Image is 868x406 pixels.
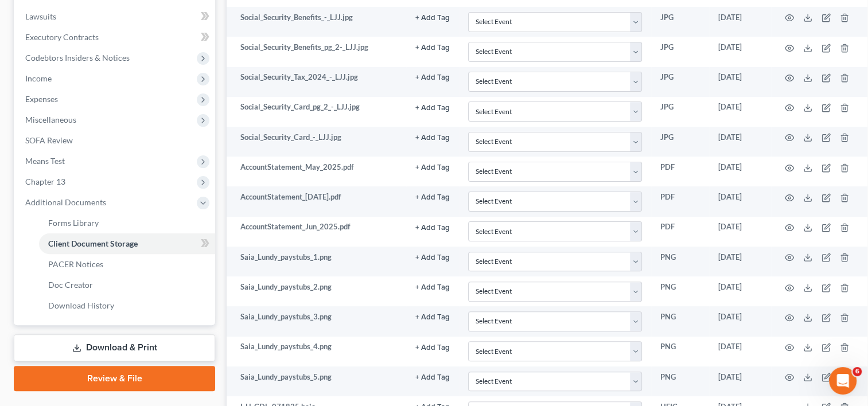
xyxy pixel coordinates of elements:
[227,306,406,336] td: Saia_Lundy_paystubs_3.png
[415,341,450,352] a: + Add Tag
[227,337,406,366] td: Saia_Lundy_paystubs_4.png
[227,127,406,157] td: Social_Security_Card_-_LJJ.jpg
[16,6,215,27] a: Lawsuits
[39,275,215,295] a: Doc Creator
[25,32,99,42] span: Executory Contracts
[709,127,771,157] td: [DATE]
[651,337,709,366] td: PNG
[227,276,406,306] td: Saia_Lundy_paystubs_2.png
[709,37,771,67] td: [DATE]
[25,115,76,124] span: Miscellaneous
[415,74,450,81] button: + Add Tag
[16,130,215,151] a: SOFA Review
[415,104,450,112] button: + Add Tag
[415,311,450,322] a: + Add Tag
[48,239,138,248] span: Client Document Storage
[651,306,709,336] td: PNG
[25,94,58,104] span: Expenses
[415,221,450,232] a: + Add Tag
[415,14,450,22] button: + Add Tag
[415,132,450,143] a: + Add Tag
[227,366,406,396] td: Saia_Lundy_paystubs_5.png
[709,306,771,336] td: [DATE]
[415,282,450,292] a: + Add Tag
[25,11,56,21] span: Lawsuits
[39,233,215,254] a: Client Document Storage
[651,247,709,276] td: PNG
[415,42,450,53] a: + Add Tag
[227,157,406,186] td: AccountStatement_May_2025.pdf
[227,7,406,37] td: Social_Security_Benefits_-_LJJ.jpg
[415,44,450,52] button: + Add Tag
[415,314,450,321] button: + Add Tag
[415,254,450,261] button: + Add Tag
[651,276,709,306] td: PNG
[415,344,450,352] button: + Add Tag
[415,101,450,112] a: + Add Tag
[415,164,450,171] button: + Add Tag
[227,247,406,276] td: Saia_Lundy_paystubs_1.png
[415,224,450,232] button: + Add Tag
[48,218,99,228] span: Forms Library
[25,156,65,166] span: Means Test
[709,186,771,216] td: [DATE]
[48,280,93,290] span: Doc Creator
[415,252,450,263] a: + Add Tag
[651,67,709,97] td: JPG
[651,186,709,216] td: PDF
[48,300,114,310] span: Download History
[415,12,450,23] a: + Add Tag
[709,97,771,127] td: [DATE]
[39,254,215,275] a: PACER Notices
[651,157,709,186] td: PDF
[14,366,215,391] a: Review & File
[415,374,450,381] button: + Add Tag
[415,194,450,201] button: + Add Tag
[709,247,771,276] td: [DATE]
[415,134,450,142] button: + Add Tag
[853,367,862,376] span: 6
[415,192,450,202] a: + Add Tag
[415,372,450,382] a: + Add Tag
[651,37,709,67] td: JPG
[829,367,857,395] iframe: Intercom live chat
[651,217,709,247] td: PDF
[415,284,450,291] button: + Add Tag
[415,72,450,83] a: + Add Tag
[651,97,709,127] td: JPG
[25,53,130,63] span: Codebtors Insiders & Notices
[651,7,709,37] td: JPG
[709,157,771,186] td: [DATE]
[415,162,450,173] a: + Add Tag
[48,259,103,269] span: PACER Notices
[227,186,406,216] td: AccountStatement_[DATE].pdf
[651,366,709,396] td: PNG
[227,67,406,97] td: Social_Security_Tax_2024_-_LJJ.jpg
[14,334,215,361] a: Download & Print
[25,197,106,207] span: Additional Documents
[709,337,771,366] td: [DATE]
[39,295,215,316] a: Download History
[227,37,406,67] td: Social_Security_Benefits_pg_2-_LJJ.jpg
[651,127,709,157] td: JPG
[227,217,406,247] td: AccountStatement_Jun_2025.pdf
[25,73,52,83] span: Income
[16,27,215,48] a: Executory Contracts
[709,276,771,306] td: [DATE]
[25,135,73,145] span: SOFA Review
[25,177,65,186] span: Chapter 13
[39,213,215,233] a: Forms Library
[709,7,771,37] td: [DATE]
[709,366,771,396] td: [DATE]
[227,97,406,127] td: Social_Security_Card_pg_2_-_LJJ.jpg
[709,217,771,247] td: [DATE]
[709,67,771,97] td: [DATE]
